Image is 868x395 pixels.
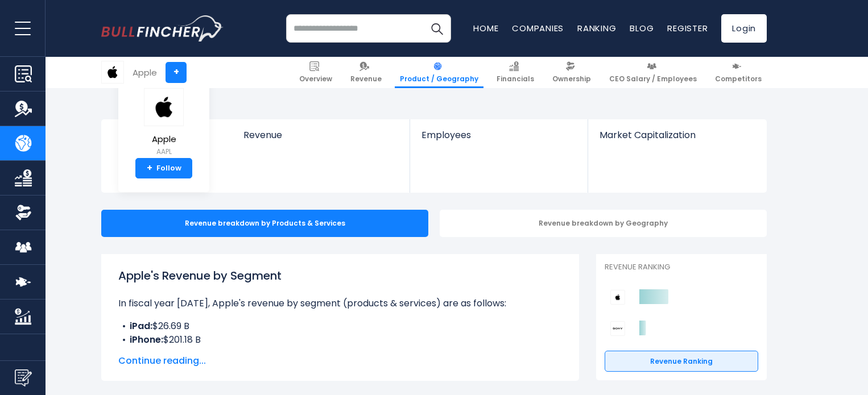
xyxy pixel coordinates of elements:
[423,14,451,43] button: Search
[143,88,184,159] a: Apple AAPL
[350,74,382,84] span: Revenue
[552,74,591,84] span: Ownership
[15,204,32,221] img: Ownership
[101,210,428,237] div: Revenue breakdown by Products & Services
[118,333,562,347] li: $201.18 B
[610,321,625,336] img: Sony Group Corporation competitors logo
[410,119,587,160] a: Employees
[473,22,498,34] a: Home
[144,88,184,126] img: AAPL logo
[491,57,539,88] a: Financials
[588,119,766,160] a: Market Capitalization
[232,119,410,160] a: Revenue
[440,210,767,237] div: Revenue breakdown by Geography
[400,74,478,84] span: Product / Geography
[710,57,767,88] a: Competitors
[609,74,697,84] span: CEO Salary / Employees
[135,158,192,178] a: +Follow
[133,66,157,79] div: Apple
[667,22,708,34] a: Register
[130,319,152,332] b: iPad:
[600,130,754,140] span: Market Capitalization
[395,57,483,88] a: Product / Geography
[243,130,399,140] span: Revenue
[299,74,332,84] span: Overview
[630,22,654,34] a: Blog
[118,297,562,310] p: In fiscal year [DATE], Apple's revenue by segment (products & services) are as follows:
[102,61,123,83] img: AAPL logo
[605,263,758,272] p: Revenue Ranking
[166,62,187,83] a: +
[610,290,625,305] img: Apple competitors logo
[715,74,762,84] span: Competitors
[345,57,387,88] a: Revenue
[118,267,562,284] h1: Apple's Revenue by Segment
[577,22,616,34] a: Ranking
[130,333,163,346] b: iPhone:
[118,319,562,333] li: $26.69 B
[101,15,224,41] img: bullfincher logo
[497,74,534,84] span: Financials
[147,163,152,173] strong: +
[144,147,184,157] small: AAPL
[605,351,758,372] a: Revenue Ranking
[294,57,337,88] a: Overview
[144,135,184,144] span: Apple
[604,57,702,88] a: CEO Salary / Employees
[421,130,576,140] span: Employees
[101,15,224,41] a: Go to homepage
[118,354,562,368] span: Continue reading...
[721,14,767,43] a: Login
[547,57,596,88] a: Ownership
[512,22,564,34] a: Companies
